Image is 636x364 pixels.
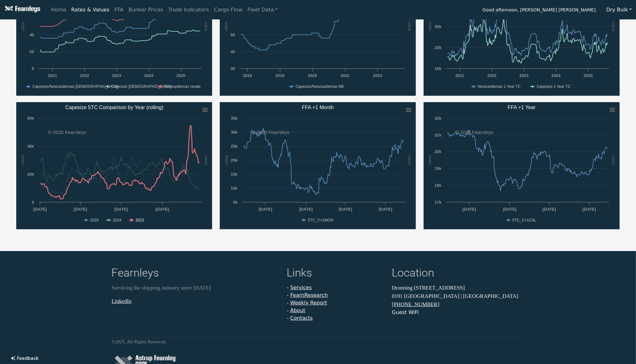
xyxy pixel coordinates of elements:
text: © 2025 Fearnleys [455,129,493,135]
text: 40 [29,32,34,37]
text: 17k [435,200,442,205]
text: 2016 [243,73,252,78]
a: [PHONE_NUMBER] [392,301,439,307]
li: - [287,284,384,291]
text: 30 [231,66,235,71]
text: Capesize/Newcastlemax NB [296,84,344,89]
small: © 2025 . All Rights Reserved. [112,339,167,344]
text: 35k [231,116,238,121]
text: [DATE] [74,207,87,212]
text: value [611,155,616,165]
text: 2022 [341,73,350,78]
text: 30k [435,24,442,29]
a: Contacts [290,315,313,321]
p: 0191 [GEOGRAPHIC_DATA] | [GEOGRAPHIC_DATA] [392,292,525,300]
text: [DATE] [583,207,596,212]
h4: Fearnleys [112,266,279,281]
text: 2023 [520,73,529,78]
text: 2022 [488,73,497,78]
text: 2025 [90,218,99,222]
text: [DATE] [503,207,517,212]
text: 22k [435,116,442,121]
a: Home [48,3,68,16]
text: Capesize [DEMOGRAPHIC_DATA] [111,84,171,89]
p: Dronning [STREET_ADDRESS] [392,284,525,292]
a: Weekly Report [290,300,327,306]
li: - [287,314,384,322]
text: 2021 [48,73,57,78]
text: 2025 [176,73,185,78]
h4: Links [287,266,384,281]
text: 25k [231,144,238,149]
a: Bunker Prices [126,3,166,16]
text: 20k [231,158,238,163]
text: FFA +1 Month [302,105,334,110]
text: 10k [435,66,442,71]
a: LinkedIn [112,298,132,304]
text: 2020 [308,73,317,78]
text: 18k [435,183,442,188]
text: value [224,22,228,31]
text: [DATE] [33,207,46,212]
text: 2022 [80,73,89,78]
text: 20 [29,49,34,54]
text: [DATE] [259,207,272,212]
text: value [204,155,209,165]
text: 20k [435,149,442,154]
a: Fleet Data [245,3,280,16]
h4: Location [392,266,525,281]
button: Guest WiFi [392,309,419,316]
text: 2024 [113,218,121,222]
text: Capesize 1 Year TC [537,84,571,89]
text: Newcastlemax 1 Year TC [478,84,521,89]
text: 30k [231,130,238,135]
text: 5TC_C+1CAL [512,218,536,222]
text: value [611,22,616,31]
a: Trade Indicators [166,3,211,16]
text: 2023 [112,73,121,78]
text: 5k [233,200,238,205]
text: value [224,155,229,165]
a: FFA [112,3,126,16]
text: 20k [27,172,34,177]
text: value [428,155,432,165]
text: 2024 [373,73,382,78]
text: [DATE] [299,207,313,212]
text: FFA +1 Year [508,105,536,110]
svg: Capesize 5TC Comparison by Year (rolling) [16,102,212,229]
text: 2018 [275,73,284,78]
button: Dry Bulk [602,4,636,16]
text: value [428,22,432,31]
text: 5TC_C+1MON [308,218,333,222]
a: Cargo Flow [211,3,245,16]
span: Good afternoon, [PERSON_NAME] [PERSON_NAME]. [482,5,597,16]
text: Newcastlemax resale [164,84,200,89]
text: Capesize/Newcastlemax [DEMOGRAPHIC_DATA] [32,84,118,89]
text: 2023 [135,218,144,222]
a: FearnResearch [290,292,328,298]
text: [DATE] [339,207,352,212]
text: 19k [435,166,442,171]
text: 10k [231,186,238,191]
text: © 2025 Fearnleys [252,129,289,135]
text: [DATE] [379,207,392,212]
text: value [204,22,209,31]
text: [DATE] [543,207,556,212]
text: value [20,155,25,165]
text: 40k [27,144,34,149]
text: 2025 [584,73,593,78]
p: Servicing the shipping industry since [DATE] [112,284,279,292]
text: 2024 [144,73,153,78]
text: 20k [435,45,442,50]
svg: FFA +1 Month [220,102,416,229]
text: 0 [32,200,34,205]
li: - [287,291,384,299]
text: 2024 [552,73,561,78]
text: [DATE] [463,207,476,212]
text: value [407,22,412,31]
text: 0 [32,66,34,71]
a: Services [290,284,311,290]
text: Capesize 5TC Comparison by Year (rolling) [65,105,163,110]
li: - [287,307,384,314]
text: [DATE] [155,207,169,212]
